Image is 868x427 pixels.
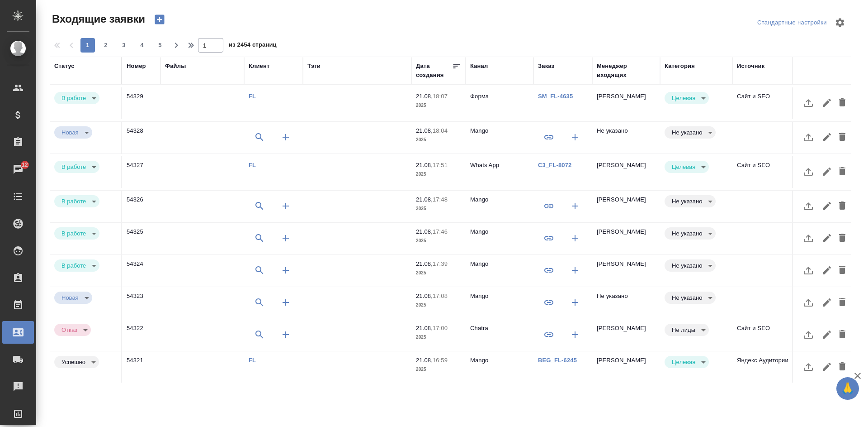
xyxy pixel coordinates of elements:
[307,62,321,71] div: Тэги
[135,41,149,50] span: 4
[564,324,586,345] button: Создать заказ
[416,325,433,331] p: 21.08,
[665,195,716,207] div: В работе
[122,319,160,351] td: 54322
[117,41,131,50] span: 3
[538,162,571,168] a: C3_FL-8072
[835,161,850,182] button: Удалить
[466,255,533,287] td: Mango
[592,223,660,254] td: [PERSON_NAME]
[416,101,461,110] p: 2025
[433,93,448,100] p: 18:07
[416,228,433,235] p: 21.08,
[54,227,99,240] div: В работе
[538,292,560,313] button: Привязать к существующему заказу
[538,357,577,364] a: BEG_FL-6245
[416,301,461,310] p: 2025
[797,292,819,313] button: Загрузить файл
[665,259,716,272] div: В работе
[229,39,277,53] span: из 2454 страниц
[416,127,433,134] p: 21.08,
[433,127,448,134] p: 18:04
[538,259,560,281] button: Привязать к существующему заказу
[669,129,705,136] button: Не указано
[275,126,297,148] button: Создать клиента
[466,351,533,383] td: Mango
[135,38,149,53] button: 4
[538,195,560,217] button: Привязать к существующему заказу
[592,351,660,383] td: [PERSON_NAME]
[54,62,75,71] div: Статус
[275,292,297,313] button: Создать клиента
[669,326,698,334] button: Не лиды
[54,324,91,336] div: В работе
[564,126,586,148] button: Создать заказ
[249,195,270,217] button: Выбрать клиента
[669,262,705,269] button: Не указано
[819,92,835,114] button: Редактировать
[54,161,99,173] div: В работе
[592,255,660,287] td: [PERSON_NAME]
[122,223,160,254] td: 54325
[59,163,89,171] button: В работе
[732,156,800,188] td: Сайт и SEO
[819,292,835,313] button: Редактировать
[416,236,461,245] p: 2025
[819,324,835,345] button: Редактировать
[564,195,586,217] button: Создать заказ
[835,292,850,313] button: Удалить
[665,161,709,173] div: В работе
[54,195,99,207] div: В работе
[835,227,850,249] button: Удалить
[16,160,33,169] span: 12
[732,87,800,119] td: Сайт и SEO
[54,126,92,139] div: В работе
[416,62,452,80] div: Дата создания
[592,319,660,351] td: [PERSON_NAME]
[592,287,660,319] td: Не указано
[59,262,89,269] button: В работе
[564,292,586,313] button: Создать заказ
[466,191,533,222] td: Mango
[665,324,709,336] div: В работе
[835,324,850,345] button: Удалить
[538,126,560,148] button: Привязать к существующему заказу
[592,87,660,119] td: [PERSON_NAME]
[122,351,160,383] td: 54321
[416,357,433,364] p: 21.08,
[416,93,433,100] p: 21.08,
[835,356,850,378] button: Удалить
[59,326,80,334] button: Отказ
[592,156,660,188] td: [PERSON_NAME]
[819,161,835,182] button: Редактировать
[433,293,448,299] p: 17:08
[433,325,448,331] p: 17:00
[797,259,819,281] button: Загрузить файл
[538,93,573,100] a: SM_FL-4635
[433,228,448,235] p: 17:46
[836,377,859,400] button: 🙏
[249,259,270,281] button: Выбрать клиента
[732,319,800,351] td: Сайт и SEO
[819,195,835,217] button: Редактировать
[165,62,186,71] div: Файлы
[249,357,256,364] a: FL
[122,287,160,319] td: 54323
[665,292,716,304] div: В работе
[669,358,698,366] button: Целевая
[835,126,850,148] button: Удалить
[732,351,800,383] td: Яндекс Аудитории
[249,126,270,148] button: Выбрать клиента
[819,259,835,281] button: Редактировать
[592,191,660,222] td: [PERSON_NAME]
[819,126,835,148] button: Редактировать
[249,227,270,249] button: Выбрать клиента
[59,197,89,205] button: В работе
[797,92,819,114] button: Загрузить файл
[466,156,533,188] td: Whats App
[538,324,560,345] button: Привязать к существующему заказу
[829,12,851,34] span: Настроить таблицу
[2,158,34,181] a: 12
[59,230,89,237] button: В работе
[466,122,533,154] td: Mango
